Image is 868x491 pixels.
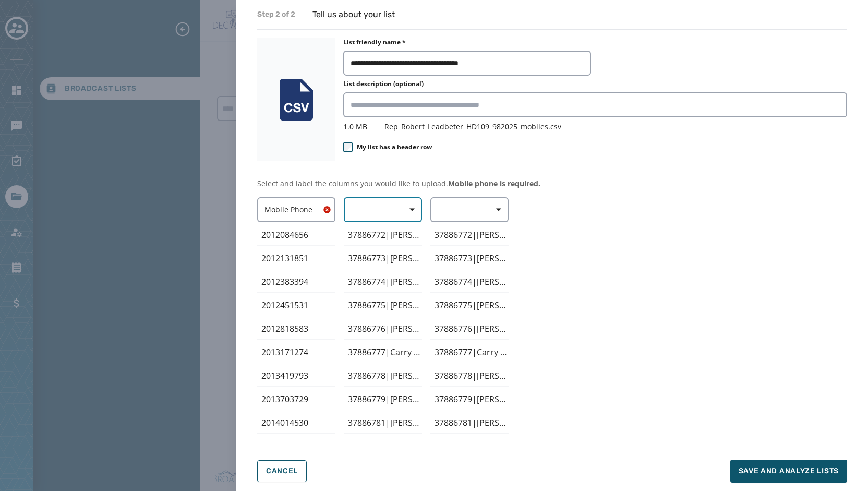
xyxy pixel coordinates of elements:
div: 2013171274 [257,342,335,363]
div: 37886775|John and Lacey Hill [344,295,422,316]
div: 37886776|Ms. Alicia Beatriz Solari [344,318,422,340]
span: Save and analyze lists [739,466,839,476]
input: My list has a header row [343,142,353,152]
div: 37886781|Downes and Glasier [430,412,509,434]
button: Save and analyze lists [730,460,847,483]
span: Mobile Phone [264,205,328,215]
button: Cancel [257,460,307,482]
div: 2012084656 [257,224,335,246]
div: 37886774|Randin Lee Smith [344,271,422,293]
span: Cancel [266,467,298,475]
div: 37886781|Downes and Glasier [344,412,422,434]
div: 2012383394 [257,271,335,293]
div: 2012451531 [257,295,335,316]
div: 37886779|Autumn Lee Stockholm [430,389,509,410]
div: 2014014530 [257,412,335,434]
div: 37886779|Autumn Lee Stockholm [344,389,422,410]
div: 2013703729 [257,389,335,410]
div: 37886782|Bhumi Jaisukh Patel [344,436,422,457]
div: 37886772|Jennifer and Nicholas Lane [430,224,509,246]
div: 2012131851 [257,248,335,269]
div: 37886782|Bhumi Jaisukh Patel [430,436,509,457]
span: My list has a header row [357,143,432,151]
div: 37886775|John and Lacey Hill [430,295,509,316]
label: List description (optional) [343,80,424,88]
div: 2014437296 [257,436,335,457]
div: 37886774|Randin Lee Smith [430,271,509,293]
button: Mobile Phone [257,197,335,222]
label: List friendly name * [343,38,406,46]
div: 37886772|Jennifer and Nicholas Lane [344,224,422,246]
span: 1.0 MB [343,122,367,132]
div: 37886773|Stanley Edward Kosakowski [344,248,422,269]
div: 37886777|Carry and Dugan [430,342,509,363]
p: Select and label the columns you would like to upload. [257,178,847,189]
div: 37886778|Mr. Richard James Fedrigon [430,365,509,387]
span: Mobile phone is required. [448,178,540,188]
div: 37886778|Mr. Richard James Fedrigon [344,365,422,387]
p: Tell us about your list [312,8,395,21]
div: 2013419793 [257,365,335,387]
div: 37886776|Ms. Alicia Beatriz Solari [430,318,509,340]
span: Rep_Robert_Leadbeter_HD109_982025_mobiles.csv [384,122,561,132]
div: 2012818583 [257,318,335,340]
div: 37886777|Carry and Dugan [344,342,422,363]
div: 37886773|Stanley Edward Kosakowski [430,248,509,269]
span: Step 2 of 2 [257,9,295,20]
